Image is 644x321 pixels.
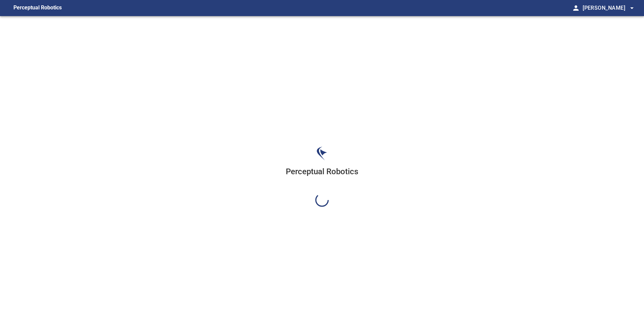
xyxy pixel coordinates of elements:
span: person [572,4,580,12]
span: [PERSON_NAME] [583,3,636,13]
button: [PERSON_NAME] [580,1,636,15]
figcaption: Perceptual Robotics [13,3,62,13]
img: pr [317,146,327,160]
div: Perceptual Robotics [286,166,358,193]
span: arrow_drop_down [628,4,636,12]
